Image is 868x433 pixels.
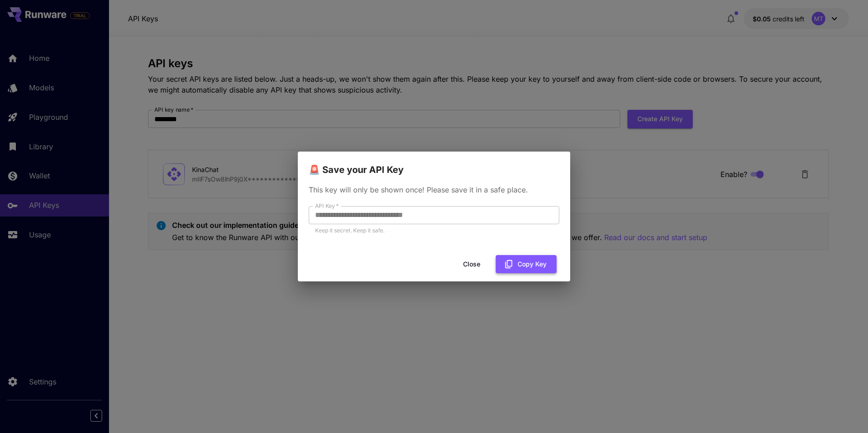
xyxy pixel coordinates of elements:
p: Keep it secret. Keep it safe. [315,226,553,235]
label: API Key [315,202,339,210]
p: This key will only be shown once! Please save it in a safe place. [309,184,559,195]
h2: 🚨 Save your API Key [298,152,570,177]
button: Close [451,255,492,274]
button: Copy Key [496,255,557,274]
